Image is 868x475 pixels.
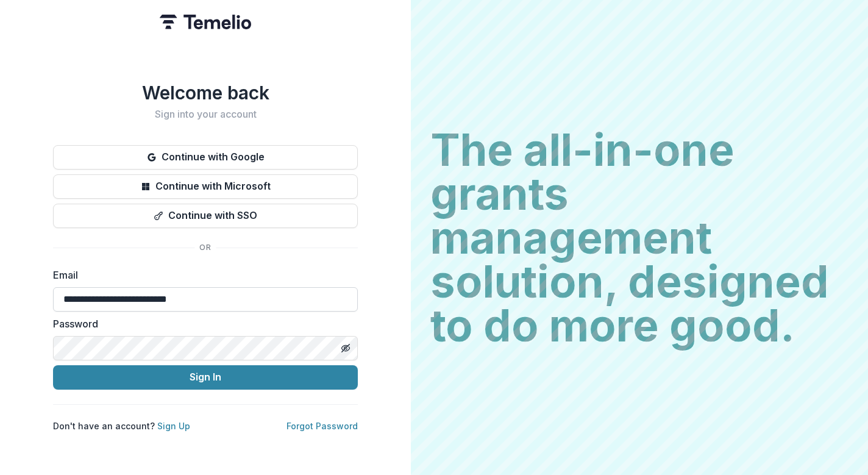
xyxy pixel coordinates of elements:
[53,109,358,120] h2: Sign into your account
[336,338,355,358] button: Toggle password visibility
[53,365,358,390] button: Sign In
[53,268,350,282] label: Email
[53,204,358,228] button: Continue with SSO
[53,420,190,432] p: Don't have an account?
[286,421,358,431] a: Forgot Password
[53,82,358,104] h1: Welcome back
[160,15,251,29] img: Temelio
[53,316,350,331] label: Password
[53,174,358,199] button: Continue with Microsoft
[53,145,358,170] button: Continue with Google
[157,421,190,431] a: Sign Up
